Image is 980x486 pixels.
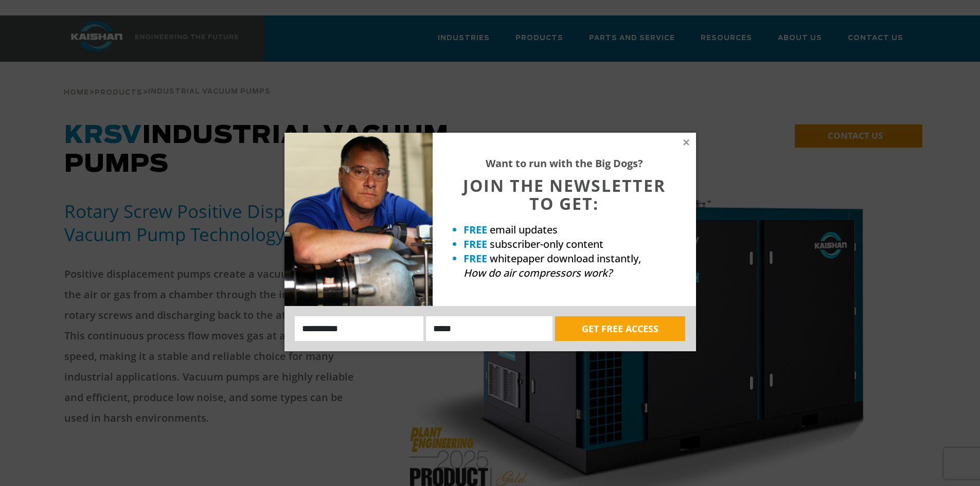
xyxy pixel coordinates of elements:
span: whitepaper download instantly, [490,251,641,265]
span: email updates [490,223,558,237]
span: subscriber-only content [490,237,603,251]
span: JOIN THE NEWSLETTER TO GET: [463,174,666,214]
input: Name: [295,316,424,341]
em: How do air compressors work? [464,266,612,280]
input: Email [426,316,553,341]
strong: FREE [464,223,487,237]
button: Close [682,138,691,147]
strong: Want to run with the Big Dogs? [486,156,643,170]
strong: FREE [464,237,487,251]
strong: FREE [464,251,487,265]
button: GET FREE ACCESS [555,316,685,341]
